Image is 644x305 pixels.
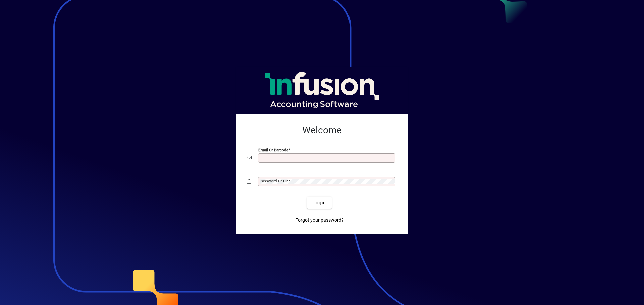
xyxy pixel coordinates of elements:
[292,214,346,226] a: Forgot your password?
[307,197,331,209] button: Login
[247,125,397,136] h2: Welcome
[295,217,344,224] span: Forgot your password?
[260,179,288,183] mat-label: Password or Pin
[312,199,326,206] span: Login
[258,148,288,152] mat-label: Email or Barcode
